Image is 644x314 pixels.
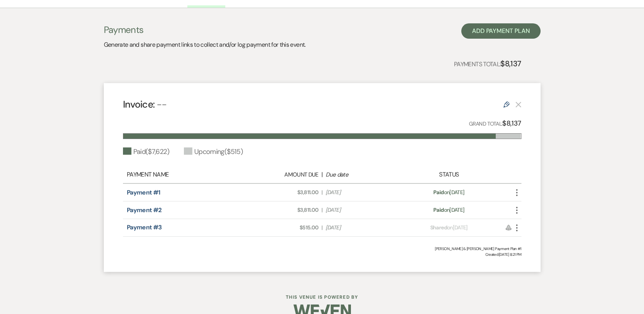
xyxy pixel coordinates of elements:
div: on [DATE] [400,206,498,214]
a: Payment #1 [127,188,161,196]
span: [DATE] [326,224,396,232]
span: | [321,224,322,232]
p: Grand Total: [469,118,521,129]
span: Shared [430,224,447,231]
div: Amount Due [248,170,318,179]
h4: Invoice: [123,98,167,111]
div: Paid ( $7,622 ) [123,147,169,157]
p: Generate and share payment links to collect and/or log payment for this event. [104,40,306,50]
span: | [321,188,322,196]
a: Payment #3 [127,223,162,231]
div: [PERSON_NAME] & [PERSON_NAME] Payment Plan #1 [123,246,521,252]
span: [DATE] [326,188,396,196]
div: Status [400,170,498,179]
button: Add Payment Plan [461,23,541,39]
button: This payment plan cannot be deleted because it contains links that have been paid through Weven’s... [515,101,521,108]
span: Paid [433,189,444,196]
span: Paid [433,206,444,213]
span: -- [157,98,167,111]
span: | [321,206,322,214]
div: on [DATE] [400,224,498,232]
span: $3,811.00 [248,206,318,214]
span: Created: [DATE] 8:21 PM [123,252,521,257]
span: $3,811.00 [248,188,318,196]
span: [DATE] [326,206,396,214]
div: | [244,170,400,179]
a: Payment #2 [127,206,162,214]
div: Payment Name [127,170,244,179]
span: $515.00 [248,224,318,232]
div: Upcoming ( $515 ) [184,147,243,157]
strong: $8,137 [500,59,521,69]
p: Payments Total: [454,57,521,70]
div: Due date [326,170,396,179]
strong: $8,137 [502,119,521,128]
div: on [DATE] [400,188,498,196]
h3: Payments [104,23,306,36]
